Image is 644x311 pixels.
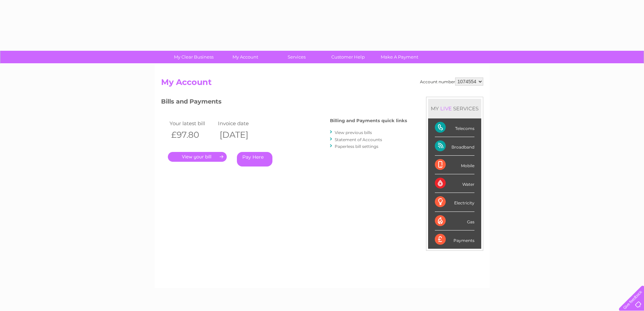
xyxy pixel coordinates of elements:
h4: Billing and Payments quick links [330,118,407,123]
div: Water [435,174,474,193]
div: Broadband [435,137,474,156]
a: Services [269,51,325,63]
a: My Clear Business [166,51,222,63]
a: . [168,152,227,162]
a: Customer Help [320,51,376,63]
h3: Bills and Payments [161,97,407,109]
div: Account number [420,77,483,86]
th: [DATE] [216,128,265,142]
div: Gas [435,212,474,230]
a: Pay Here [237,152,272,166]
a: Statement of Accounts [335,137,382,142]
div: MY SERVICES [428,99,481,118]
a: My Account [217,51,273,63]
th: £97.80 [168,128,217,142]
div: Electricity [435,193,474,212]
td: Your latest bill [168,119,217,128]
td: Invoice date [216,119,265,128]
a: View previous bills [335,130,372,135]
div: Mobile [435,156,474,174]
a: Make A Payment [372,51,427,63]
h2: My Account [161,77,483,90]
div: Telecoms [435,118,474,137]
a: Paperless bill settings [335,144,378,149]
div: LIVE [439,105,453,112]
div: Payments [435,230,474,249]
